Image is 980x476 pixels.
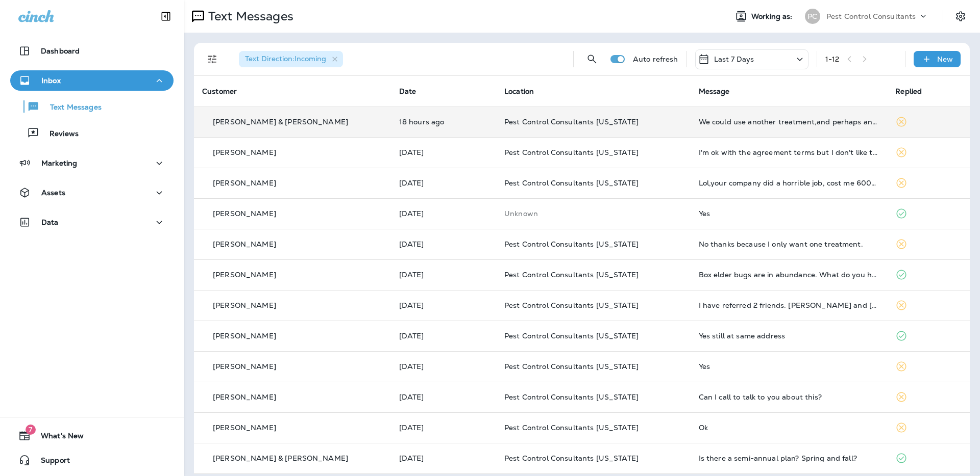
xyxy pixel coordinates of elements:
[633,55,678,63] p: Auto refresh
[399,209,488,218] p: Oct 1, 2025 05:05 PM
[213,209,276,218] p: [PERSON_NAME]
[213,301,276,309] p: [PERSON_NAME]
[504,148,639,157] span: Pest Control Consultants [US_STATE]
[399,454,488,462] p: Sep 29, 2025 11:26 AM
[40,103,102,113] p: Text Messages
[399,87,416,96] span: Date
[699,362,879,371] div: Yes
[504,423,639,432] span: Pest Control Consultants [US_STATE]
[951,7,970,25] button: Settings
[213,424,276,432] p: [PERSON_NAME]
[10,212,174,232] button: Data
[504,392,639,402] span: Pest Control Consultants [US_STATE]
[826,12,916,20] p: Pest Control Consultants
[239,51,343,67] div: Text Direction:Incoming
[699,454,879,462] div: Is there a semi-annual plan? Spring and fall?
[699,179,879,187] div: Lol,your company did a horrible job, cost me 600$ I called Terminex and they did a wonderful job,...
[699,301,879,309] div: I have referred 2 friends. Carla Gonigam and Cory Peterson. Working on one more
[213,240,276,248] p: [PERSON_NAME]
[10,450,174,470] button: Support
[213,393,276,401] p: [PERSON_NAME]
[213,271,276,279] p: [PERSON_NAME]
[399,179,488,187] p: Oct 1, 2025 06:25 PM
[213,118,348,126] p: [PERSON_NAME] & [PERSON_NAME]
[699,148,879,156] div: I'm ok with the agreement terms but I don't like the payment options. Instead of debit or credit ...
[31,456,70,468] span: Support
[10,153,174,173] button: Marketing
[699,118,879,126] div: We could use another treatment,and perhaps another mouse trap thanks
[504,362,639,371] span: Pest Control Consultants [US_STATE]
[399,240,488,248] p: Oct 1, 2025 04:31 PM
[213,454,348,462] p: [PERSON_NAME] & [PERSON_NAME]
[399,301,488,309] p: Sep 30, 2025 02:29 PM
[751,12,795,21] span: Working as:
[699,393,879,401] div: Can I call to talk to you about this?
[699,87,730,96] span: Message
[504,331,639,340] span: Pest Control Consultants [US_STATE]
[399,271,488,279] p: Oct 1, 2025 01:15 PM
[504,301,639,310] span: Pest Control Consultants [US_STATE]
[10,96,174,117] button: Text Messages
[582,49,602,69] button: Search Messages
[10,426,174,446] button: 7What's New
[699,271,879,279] div: Box elder bugs are in abundance. What do you have to repel them? West and south side of house esp...
[805,9,820,24] div: PC
[10,122,174,144] button: Reviews
[399,393,488,401] p: Sep 29, 2025 04:08 PM
[825,55,840,63] div: 1 - 12
[26,425,36,435] span: 7
[213,362,276,371] p: [PERSON_NAME]
[10,41,174,61] button: Dashboard
[399,424,488,432] p: Sep 29, 2025 02:33 PM
[504,454,639,463] span: Pest Control Consultants [US_STATE]
[399,118,488,126] p: Oct 5, 2025 07:55 PM
[504,87,534,96] span: Location
[152,6,180,27] button: Collapse Sidebar
[39,129,79,139] p: Reviews
[399,362,488,371] p: Sep 30, 2025 11:40 AM
[213,332,276,340] p: [PERSON_NAME]
[41,76,61,85] p: Inbox
[504,240,639,249] span: Pest Control Consultants [US_STATE]
[699,240,879,248] div: No thanks because I only want one treatment.
[10,182,174,203] button: Assets
[41,218,59,226] p: Data
[504,270,639,279] span: Pest Control Consultants [US_STATE]
[504,117,639,126] span: Pest Control Consultants [US_STATE]
[10,70,174,91] button: Inbox
[504,178,639,188] span: Pest Control Consultants [US_STATE]
[937,55,953,63] p: New
[714,55,754,63] p: Last 7 Days
[699,332,879,340] div: Yes still at same address
[399,332,488,340] p: Sep 30, 2025 02:11 PM
[399,148,488,156] p: Oct 2, 2025 10:58 AM
[504,209,682,218] p: This customer does not have a last location and the phone number they messaged is not assigned to...
[41,159,77,167] p: Marketing
[213,179,276,187] p: [PERSON_NAME]
[202,87,237,96] span: Customer
[41,47,80,55] p: Dashboard
[213,148,276,156] p: [PERSON_NAME]
[699,209,879,218] div: Yes
[204,9,293,24] p: Text Messages
[245,54,326,63] span: Text Direction : Incoming
[895,87,922,96] span: Replied
[41,189,65,197] p: Assets
[31,432,84,444] span: What's New
[699,424,879,432] div: Ok
[202,49,223,69] button: Filters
